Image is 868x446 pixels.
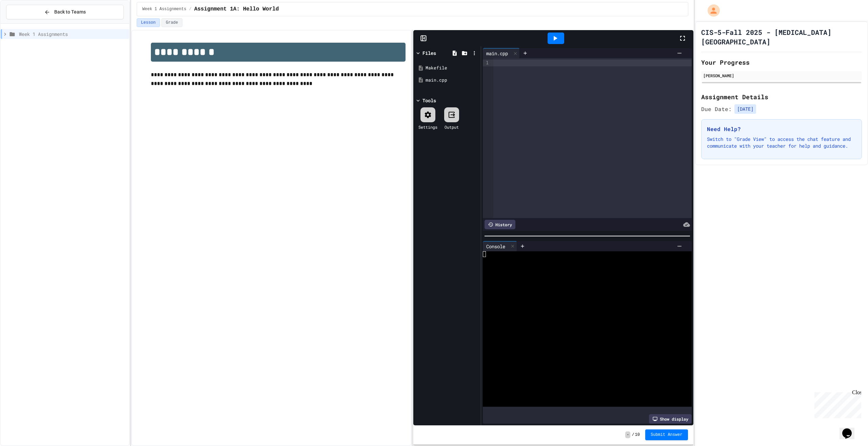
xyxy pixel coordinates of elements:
[483,243,509,250] div: Console
[632,432,634,438] span: /
[645,429,688,440] button: Submit Answer
[483,48,520,58] div: main.cpp
[701,58,862,67] h2: Your Progress
[483,241,517,251] div: Console
[445,124,459,130] div: Output
[422,97,436,104] div: Tools
[161,18,182,27] button: Grade
[426,65,478,71] div: Makefile
[483,50,511,57] div: main.cpp
[812,389,861,418] iframe: chat widget
[635,432,640,438] span: 10
[734,104,756,114] span: [DATE]
[422,49,436,57] div: Files
[189,6,191,12] span: /
[194,5,279,13] span: Assignment 1A: Hello World
[485,220,515,229] div: History
[142,6,186,12] span: Week 1 Assignments
[701,27,862,46] h1: CIS-5-Fall 2025 - [MEDICAL_DATA][GEOGRAPHIC_DATA]
[701,105,732,113] span: Due Date:
[3,3,47,43] div: Chat with us now!Close
[707,136,856,149] p: Switch to "Grade View" to access the chat feature and communicate with your teacher for help and ...
[426,77,478,84] div: main.cpp
[19,30,126,38] span: Week 1 Assignments
[649,414,692,424] div: Show display
[651,432,683,438] span: Submit Answer
[707,125,856,133] h3: Need Help?
[703,72,860,79] div: [PERSON_NAME]
[840,419,861,439] iframe: chat widget
[6,5,124,19] button: Back to Teams
[701,92,862,102] h2: Assignment Details
[483,60,490,66] div: 1
[54,8,86,16] span: Back to Teams
[625,431,630,438] span: -
[137,18,160,27] button: Lesson
[418,124,437,130] div: Settings
[701,3,722,18] div: My Account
